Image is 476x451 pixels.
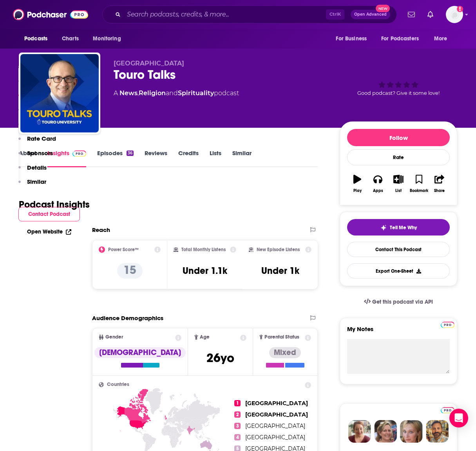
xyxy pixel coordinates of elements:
[358,292,439,312] a: Get this podcast via API
[424,8,436,21] a: Show notifications dropdown
[257,247,300,252] h2: New Episode Listens
[27,178,46,185] p: Similar
[446,6,463,23] span: Logged in as LoriBecker
[388,170,409,198] button: List
[449,409,468,427] div: Open Intercom Messenger
[351,10,390,19] button: Open AdvancedNew
[409,170,429,198] button: Bookmark
[446,6,463,23] button: Show profile menu
[405,8,418,21] a: Show notifications dropdown
[178,89,214,97] a: Spirituality
[97,149,134,167] a: Episodes36
[347,149,450,165] div: Rate
[347,170,367,198] button: Play
[234,434,241,440] span: 4
[441,321,454,328] a: Pro website
[381,33,419,44] span: For Podcasters
[434,33,447,44] span: More
[429,170,450,198] button: Share
[357,90,440,96] span: Good podcast? Give it some love!
[18,164,47,178] button: Details
[426,420,449,443] img: Jon Profile
[410,188,428,193] div: Bookmark
[18,178,46,192] button: Similar
[347,263,450,279] button: Export One-Sheet
[27,149,53,157] p: Sponsors
[245,411,308,418] span: [GEOGRAPHIC_DATA]
[434,188,445,193] div: Share
[457,6,463,12] svg: Add a profile image
[27,228,71,235] a: Open Website
[145,149,167,167] a: Reviews
[261,265,299,277] h3: Under 1k
[348,420,371,443] img: Sydney Profile
[232,149,252,167] a: Similar
[269,347,301,358] div: Mixed
[372,299,433,305] span: Get this podcast via API
[234,423,241,429] span: 3
[18,149,53,164] button: Sponsors
[119,89,138,97] a: News
[390,225,417,231] span: Tell Me Why
[373,188,383,193] div: Apps
[178,149,199,167] a: Credits
[374,420,397,443] img: Barbara Profile
[108,247,139,252] h2: Power Score™
[107,382,129,387] span: Countries
[57,31,83,46] a: Charts
[117,263,143,279] p: 15
[340,60,457,108] div: Good podcast? Give it some love!
[367,170,388,198] button: Apps
[376,31,430,46] button: open menu
[138,89,139,97] span: ,
[124,8,326,21] input: Search podcasts, credits, & more...
[24,33,47,44] span: Podcasts
[347,242,450,257] a: Contact This Podcast
[234,400,241,406] span: 1
[18,207,80,221] button: Contact Podcast
[13,7,88,22] img: Podchaser - Follow, Share and Rate Podcasts
[380,225,387,231] img: tell me why sparkle
[92,226,110,234] h2: Reach
[234,411,241,418] span: 2
[20,54,99,132] img: Touro Talks
[92,314,163,322] h2: Audience Demographics
[139,89,166,97] a: Religion
[19,31,58,46] button: open menu
[446,6,463,23] img: User Profile
[93,33,121,44] span: Monitoring
[264,335,299,340] span: Parental Status
[347,129,450,146] button: Follow
[353,188,362,193] div: Play
[400,420,423,443] img: Jules Profile
[347,325,450,339] label: My Notes
[441,406,454,413] a: Pro website
[62,33,79,44] span: Charts
[354,13,387,16] span: Open Advanced
[181,247,226,252] h2: Total Monthly Listens
[87,31,131,46] button: open menu
[127,150,134,156] div: 36
[376,5,390,12] span: New
[395,188,402,193] div: List
[245,422,305,429] span: [GEOGRAPHIC_DATA]
[336,33,367,44] span: For Business
[114,89,239,98] div: A podcast
[326,9,344,20] span: Ctrl K
[105,335,123,340] span: Gender
[183,265,227,277] h3: Under 1.1k
[94,347,186,358] div: [DEMOGRAPHIC_DATA]
[245,400,308,407] span: [GEOGRAPHIC_DATA]
[210,149,221,167] a: Lists
[347,219,450,235] button: tell me why sparkleTell Me Why
[102,5,397,24] div: Search podcasts, credits, & more...
[441,322,454,328] img: Podchaser Pro
[245,434,305,441] span: [GEOGRAPHIC_DATA]
[206,350,234,366] span: 26 yo
[441,407,454,413] img: Podchaser Pro
[114,60,184,67] span: [GEOGRAPHIC_DATA]
[200,335,210,340] span: Age
[166,89,178,97] span: and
